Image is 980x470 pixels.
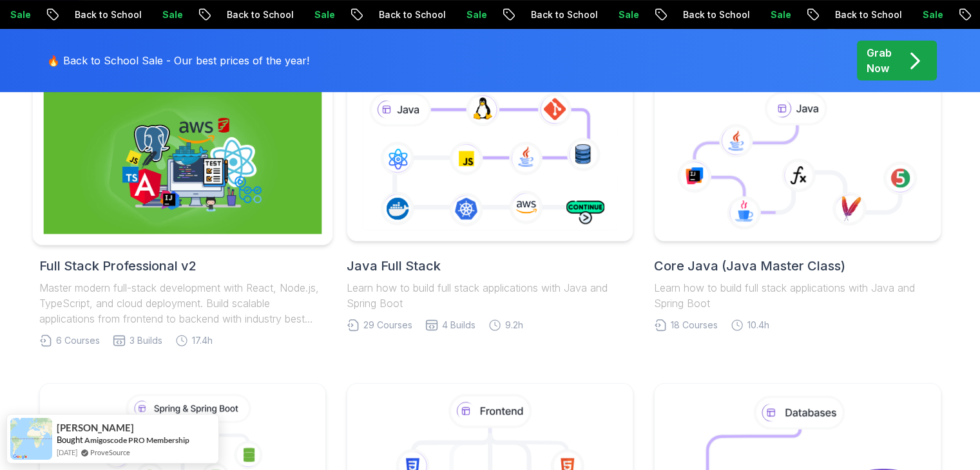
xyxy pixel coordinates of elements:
[54,8,142,21] p: Back to School
[84,435,189,446] a: Amigoscode PRO Membership
[39,280,326,326] p: Master modern full-stack development with React, Node.js, TypeScript, and cloud deployment. Build...
[39,80,326,347] a: Full Stack Professional v2Full Stack Professional v2Master modern full-stack development with Rea...
[446,8,487,21] p: Sale
[130,334,162,347] span: 3 Builds
[358,8,446,21] p: Back to School
[56,334,100,347] span: 6 Courses
[57,435,83,445] span: Bought
[505,319,523,332] span: 9.2h
[347,257,633,275] h2: Java Full Stack
[442,319,476,332] span: 4 Builds
[598,8,639,21] p: Sale
[654,280,941,311] p: Learn how to build full stack applications with Java and Spring Boot
[47,53,309,68] p: 🔥 Back to School Sale - Our best prices of the year!
[347,280,633,311] p: Learn how to build full stack applications with Java and Spring Boot
[510,8,598,21] p: Back to School
[57,422,134,433] span: [PERSON_NAME]
[294,8,335,21] p: Sale
[363,319,412,332] span: 29 Courses
[671,319,718,332] span: 18 Courses
[662,8,750,21] p: Back to School
[347,80,633,332] a: Java Full StackLearn how to build full stack applications with Java and Spring Boot29 Courses4 Bu...
[747,319,769,332] span: 10.4h
[192,334,213,347] span: 17.4h
[902,8,943,21] p: Sale
[142,8,183,21] p: Sale
[867,45,892,76] p: Grab Now
[90,447,130,458] a: ProveSource
[654,80,941,332] a: Core Java (Java Master Class)Learn how to build full stack applications with Java and Spring Boot...
[654,257,941,275] h2: Core Java (Java Master Class)
[43,88,322,234] img: Full Stack Professional v2
[750,8,791,21] p: Sale
[57,447,77,458] span: [DATE]
[206,8,294,21] p: Back to School
[10,418,52,460] img: provesource social proof notification image
[39,257,326,275] h2: Full Stack Professional v2
[814,8,902,21] p: Back to School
